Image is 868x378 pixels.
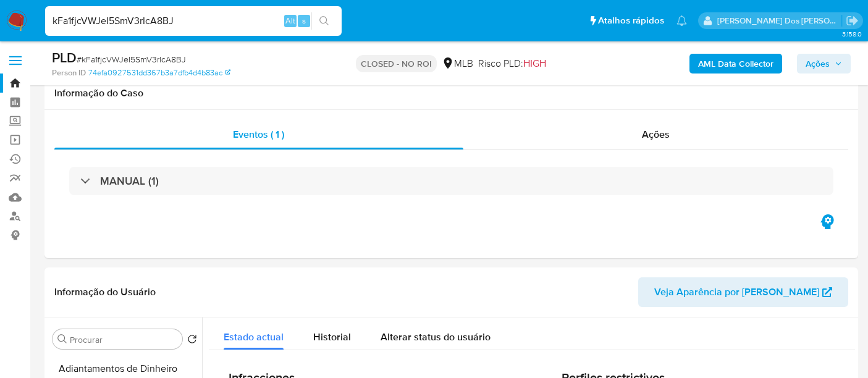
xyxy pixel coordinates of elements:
[717,15,842,27] p: renato.lopes@mercadopago.com.br
[285,15,295,27] span: Alt
[302,15,306,27] span: s
[311,12,337,30] button: search-icon
[356,55,437,72] p: CLOSED - NO ROI
[478,57,546,70] span: Risco PLD:
[187,334,197,348] button: Retornar ao pedido padrão
[88,67,230,78] a: 74efa0927531dd367b3a7dfb4d4b83ac
[70,334,177,345] input: Procurar
[642,127,670,141] span: Ações
[689,54,782,73] button: AML Data Collector
[52,48,77,67] b: PLD
[52,67,86,78] b: Person ID
[69,167,833,195] div: MANUAL (1)
[233,127,284,141] span: Eventos ( 1 )
[523,56,546,70] span: HIGH
[77,53,186,65] span: # kFa1fjcVWJeI5SmV3rIcA8BJ
[45,13,342,29] input: Pesquise usuários ou casos...
[806,54,830,73] span: Ações
[100,174,159,188] h3: MANUAL (1)
[54,87,848,99] h1: Informação do Caso
[54,286,156,298] h1: Informação do Usuário
[676,15,687,26] a: Notificações
[846,14,859,27] a: Sair
[442,57,473,70] div: MLB
[654,277,819,307] span: Veja Aparência por [PERSON_NAME]
[638,277,848,307] button: Veja Aparência por [PERSON_NAME]
[698,54,773,73] b: AML Data Collector
[797,54,851,73] button: Ações
[598,14,664,27] span: Atalhos rápidos
[57,334,67,344] button: Procurar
